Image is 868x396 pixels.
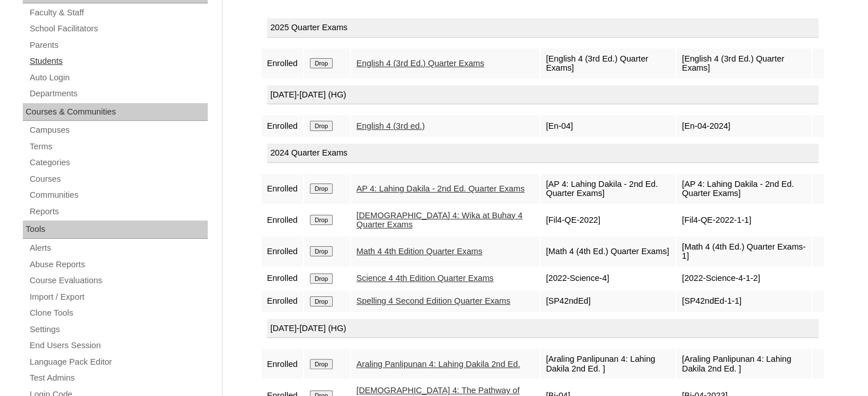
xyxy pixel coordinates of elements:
[676,291,812,312] td: [SP42ndEd-1-1]
[261,291,304,312] td: Enrolled
[267,85,818,105] div: [DATE]-[DATE] (HG)
[357,360,520,369] a: Araling Panlipunan 4: Lahing Dakila 2nd Ed.
[29,371,208,385] a: Test Admins
[310,246,332,256] input: Drop
[29,338,208,353] a: End Users Session
[676,205,812,235] td: [Fil4-QE-2022-1-1]
[261,205,304,235] td: Enrolled
[29,140,208,154] a: Terms
[29,355,208,369] a: Language Pack Editor
[29,172,208,186] a: Courses
[261,349,304,379] td: Enrolled
[676,349,812,379] td: [Araling Panlipunan 4: Lahing Dakila 2nd Ed. ]
[29,241,208,255] a: Alerts
[267,18,818,38] div: 2025 Quarter Exams
[29,22,208,36] a: School Facilitators
[357,247,483,256] a: Math 4 4th Edition Quarter Exams
[310,58,332,68] input: Drop
[357,273,494,283] a: Science 4 4th Edition Quarter Exams
[676,268,812,289] td: [2022-Science-4-1-2]
[540,115,675,137] td: [En-04]
[261,115,304,137] td: Enrolled
[29,306,208,320] a: Clone Tools
[357,296,511,305] a: Spelling 4 Second Edition Quarter Exams
[310,359,332,369] input: Drop
[29,123,208,137] a: Campuses
[676,115,812,137] td: [En-04-2024]
[261,174,304,204] td: Enrolled
[676,174,812,204] td: [AP 4: Lahing Dakila - 2nd Ed. Quarter Exams]
[310,215,332,225] input: Drop
[540,236,675,267] td: [Math 4 (4th Ed.) Quarter Exams]
[261,236,304,267] td: Enrolled
[29,290,208,304] a: Import / Export
[261,268,304,289] td: Enrolled
[540,268,675,289] td: [2022-Science-4]
[676,236,812,267] td: [Math 4 (4th Ed.) Quarter Exams-1]
[267,319,818,338] div: [DATE]-[DATE] (HG)
[29,54,208,68] a: Students
[357,184,525,193] a: AP 4: Lahing Dakila - 2nd Ed. Quarter Exams
[29,205,208,219] a: Reports
[23,221,208,239] div: Tools
[29,322,208,337] a: Settings
[29,258,208,272] a: Abuse Reports
[357,211,523,230] a: [DEMOGRAPHIC_DATA] 4: Wika at Buhay 4 Quarter Exams
[540,174,675,204] td: [AP 4: Lahing Dakila - 2nd Ed. Quarter Exams]
[29,273,208,288] a: Course Evaluations
[29,156,208,170] a: Categories
[267,144,818,163] div: 2024 Quarter Exams
[540,291,675,312] td: [SP42ndEd]
[357,121,425,130] a: English 4 (3rd ed.)
[540,349,675,379] td: [Araling Panlipunan 4: Lahing Dakila 2nd Ed. ]
[676,48,812,79] td: [English 4 (3rd Ed.) Quarter Exams]
[310,121,332,131] input: Drop
[540,205,675,235] td: [Fil4-QE-2022]
[310,296,332,307] input: Drop
[357,59,485,68] a: English 4 (3rd Ed.) Quarter Exams
[29,188,208,202] a: Communities
[540,48,675,79] td: [English 4 (3rd Ed.) Quarter Exams]
[29,87,208,101] a: Departments
[261,48,304,79] td: Enrolled
[29,71,208,85] a: Auto Login
[29,38,208,52] a: Parents
[310,183,332,194] input: Drop
[29,6,208,20] a: Faculty & Staff
[310,273,332,284] input: Drop
[23,103,208,121] div: Courses & Communities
